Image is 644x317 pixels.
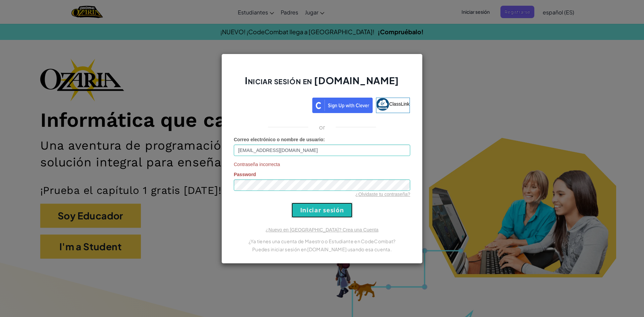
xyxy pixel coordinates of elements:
img: clever_sso_button@2x.png [312,98,373,113]
img: classlink-logo-small.png [376,98,389,111]
span: ClassLink [389,101,410,106]
p: Puedes iniciar sesión en [DOMAIN_NAME] usando esa cuenta. [234,245,410,253]
span: Password [234,172,256,177]
h2: Iniciar sesión en [DOMAIN_NAME] [234,74,410,94]
input: Iniciar sesión [291,203,353,218]
a: ¿Nuevo en [GEOGRAPHIC_DATA]? Crea una Cuenta [266,227,378,232]
iframe: Botón Iniciar sesión con Google [231,97,312,112]
label: : [234,136,325,143]
span: Correo electrónico o nombre de usuario [234,137,323,142]
a: ¿Olvidaste tu contraseña? [356,192,410,197]
span: Contraseña incorrecta [234,161,410,168]
p: or [319,123,325,131]
p: ¿Ya tienes una cuenta de Maestro o Estudiante en CodeCombat? [234,237,410,245]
